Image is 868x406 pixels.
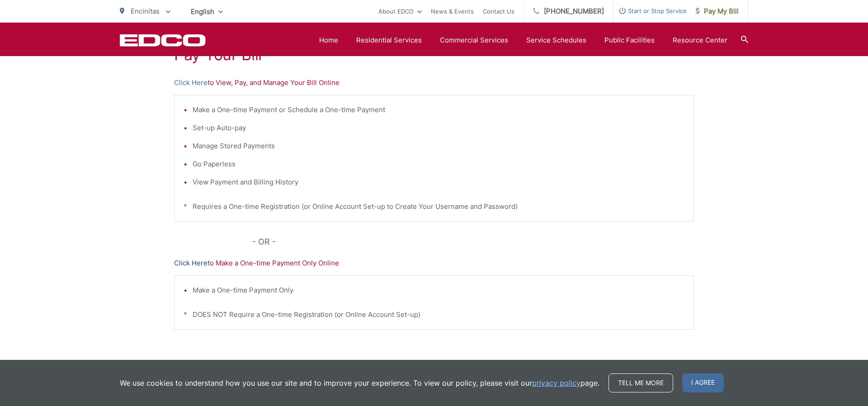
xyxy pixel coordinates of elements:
p: - OR - [252,235,694,249]
a: Residential Services [356,35,422,46]
a: Click Here [174,77,208,88]
p: * DOES NOT Require a One-time Registration (or Online Account Set-up) [184,309,684,320]
a: Home [319,35,338,46]
span: I agree [682,373,724,392]
a: Tell me more [609,373,673,392]
a: News & Events [431,6,474,17]
li: Manage Stored Payments [193,141,684,151]
a: privacy policy [532,378,580,388]
li: Make a One-time Payment Only [193,285,684,296]
a: About EDCO [378,6,422,17]
a: Resource Center [673,35,727,46]
a: Click Here [174,258,208,269]
a: Contact Us [483,6,514,17]
a: Commercial Services [440,35,508,46]
a: EDCD logo. Return to the homepage. [120,34,206,47]
li: Make a One-time Payment or Schedule a One-time Payment [193,104,684,115]
p: We use cookies to understand how you use our site and to improve your experience. To view our pol... [120,378,599,388]
p: to View, Pay, and Manage Your Bill Online [174,77,694,88]
span: English [184,4,230,19]
li: Set-up Auto-pay [193,123,684,133]
span: Pay My Bill [696,6,739,17]
span: Encinitas [131,7,160,15]
p: to Make a One-time Payment Only Online [174,258,694,269]
a: Service Schedules [526,35,586,46]
p: * Requires a One-time Registration (or Online Account Set-up to Create Your Username and Password) [184,201,684,212]
a: Public Facilities [604,35,655,46]
li: View Payment and Billing History [193,177,684,188]
li: Go Paperless [193,159,684,170]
